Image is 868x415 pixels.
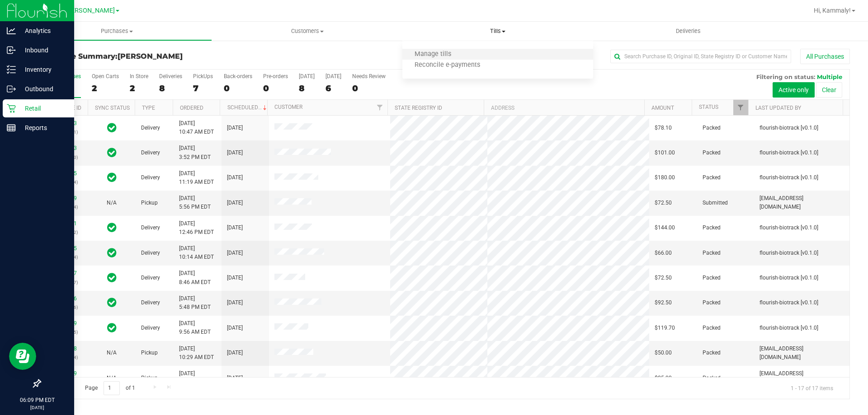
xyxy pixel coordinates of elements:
span: [EMAIL_ADDRESS][DOMAIN_NAME] [759,345,844,362]
a: 11807489 [52,320,77,326]
div: 8 [159,83,182,93]
a: Ordered [180,105,203,111]
span: Packed [703,274,721,282]
a: Tills Manage tills Reconcile e-payments [402,22,593,41]
div: Pre-orders [263,73,288,79]
button: Clear [816,82,842,98]
span: Packed [703,324,721,332]
span: Packed [703,149,721,157]
span: Packed [703,224,721,232]
span: Packed [703,374,721,382]
div: Needs Review [352,73,386,79]
span: Manage tills [402,51,463,58]
span: flourish-biotrack [v0.1.0] [759,274,818,282]
button: N/A [107,374,117,382]
span: [PERSON_NAME] [65,7,115,14]
div: 2 [130,83,148,93]
span: Customers [212,27,402,35]
p: Analytics [16,25,70,36]
span: Not Applicable [107,375,117,381]
span: [DATE] [227,274,243,282]
p: Outbound [16,84,70,94]
inline-svg: Inbound [7,46,16,55]
a: Scheduled [227,104,269,111]
span: $78.10 [655,124,672,132]
span: $50.00 [655,349,672,357]
a: Deliveries [593,22,783,41]
div: Open Carts [92,73,119,79]
span: flourish-biotrack [v0.1.0] [759,224,818,232]
p: [DATE] [4,404,70,411]
span: [DATE] 5:48 PM EDT [179,294,211,312]
a: 11816795 [52,245,77,252]
a: Purchases [22,22,212,41]
span: In Sync [107,221,117,234]
span: [DATE] 10:29 AM EDT [179,345,214,362]
span: [DATE] 5:56 PM EDT [179,194,211,211]
span: In Sync [107,296,117,309]
span: Deliveries [664,27,713,35]
a: Last Updated By [755,105,801,111]
input: 1 [104,381,120,395]
div: PickUps [193,73,213,79]
span: $144.00 [655,224,675,232]
span: Not Applicable [107,200,117,206]
span: [DATE] 3:52 PM EDT [179,144,211,161]
span: [EMAIL_ADDRESS][DOMAIN_NAME] [759,194,844,211]
span: [DATE] [227,124,243,132]
span: [DATE] 10:47 AM EDT [179,119,214,136]
span: Packed [703,249,721,257]
span: Delivery [141,298,160,307]
span: $180.00 [655,173,675,182]
a: Status [699,104,718,110]
span: In Sync [107,146,117,159]
div: [DATE] [299,73,315,79]
a: 11815016 [52,295,77,302]
p: Inbound [16,45,70,56]
span: $72.50 [655,199,672,207]
inline-svg: Reports [7,123,16,132]
span: flourish-biotrack [v0.1.0] [759,149,818,157]
span: [DATE] 11:19 AM EDT [179,169,214,187]
span: [DATE] 8:46 AM EDT [179,269,211,286]
span: Pickup [141,374,158,382]
span: Packed [703,298,721,307]
span: [EMAIL_ADDRESS][DOMAIN_NAME] [759,369,844,387]
p: Inventory [16,64,70,75]
button: Active only [773,82,815,98]
span: Not Applicable [107,350,117,356]
span: [DATE] 8:48 AM EDT [179,369,211,387]
a: 11804791 [52,220,77,227]
input: Search Purchase ID, Original ID, State Registry ID or Customer Name... [610,50,791,63]
a: 11817105 [52,170,77,177]
div: 8 [299,83,315,93]
a: Filter [733,100,748,115]
span: Hi, Kammaly! [814,7,851,14]
button: N/A [107,199,117,207]
inline-svg: Analytics [7,26,16,35]
inline-svg: Retail [7,104,16,113]
a: Filter [373,100,387,115]
div: 0 [352,83,386,93]
span: Delivery [141,149,160,157]
p: Reports [16,122,70,133]
div: 0 [224,83,252,93]
a: State Registry ID [395,105,442,111]
a: 11802393 [52,120,77,126]
span: [DATE] [227,249,243,257]
a: Customer [274,104,302,110]
span: flourish-biotrack [v0.1.0] [759,298,818,307]
span: Delivery [141,324,160,332]
span: In Sync [107,322,117,334]
span: $72.50 [655,274,672,282]
button: N/A [107,349,117,357]
span: Packed [703,124,721,132]
span: $25.00 [655,374,672,382]
span: [DATE] [227,374,243,382]
span: [DATE] [227,173,243,182]
span: In Sync [107,271,117,284]
a: Customers [212,22,402,41]
a: Amount [651,105,674,111]
span: [DATE] [227,298,243,307]
a: 11820229 [52,195,77,201]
